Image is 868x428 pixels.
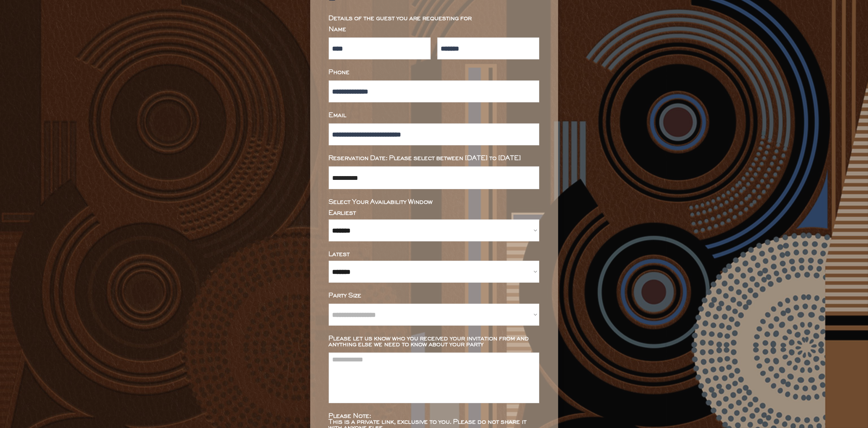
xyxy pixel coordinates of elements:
[329,251,539,257] div: Latest
[329,112,539,118] div: Email
[329,210,539,216] div: Earliest
[329,199,539,205] div: Select Your Availability Window
[329,16,539,21] div: Details of the guest you are requesting for
[329,293,539,299] div: Party Size
[329,27,539,32] div: Name
[329,336,539,348] div: Please let us know who you received your invitation from and anything else we need to know about ...
[329,70,539,75] div: Phone
[329,155,539,161] div: Reservation Date: Please select between [DATE] to [DATE]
